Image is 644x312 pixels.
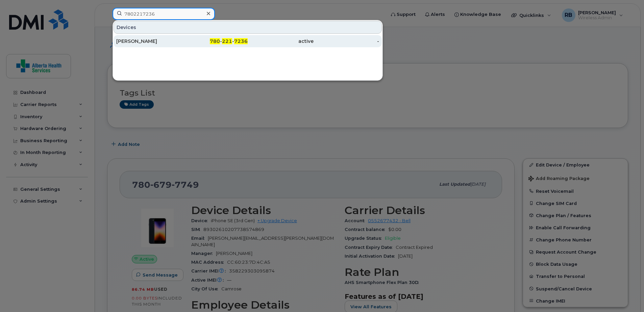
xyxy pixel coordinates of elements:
span: 780 [210,38,220,44]
div: - - [182,38,248,45]
div: [PERSON_NAME] [116,38,182,45]
div: active [248,38,314,45]
div: Devices [114,21,382,34]
span: 221 [222,38,232,44]
span: 7236 [234,38,248,44]
div: - [314,38,379,45]
a: [PERSON_NAME]780-221-7236active- [114,35,382,47]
